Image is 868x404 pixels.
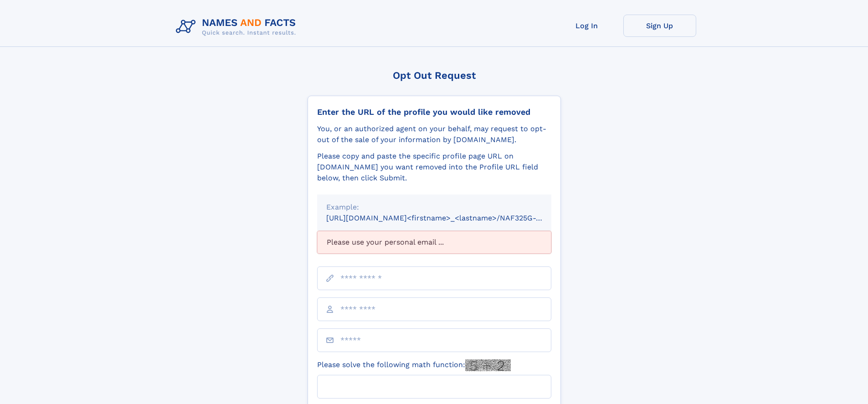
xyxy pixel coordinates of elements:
a: Sign Up [623,15,696,37]
div: Opt Out Request [308,70,561,81]
img: Logo Names and Facts [172,15,303,39]
div: Please use your personal email ... [317,231,551,254]
a: Log In [550,15,623,37]
div: Enter the URL of the profile you would like removed [317,107,551,117]
div: Please copy and paste the specific profile page URL on [DOMAIN_NAME] you want removed into the Pr... [317,151,551,184]
small: [URL][DOMAIN_NAME]<firstname>_<lastname>/NAF325G-xxxxxxxx [326,214,569,222]
div: You, or an authorized agent on your behalf, may request to opt-out of the sale of your informatio... [317,123,551,145]
label: Please solve the following math function: [317,359,511,371]
div: Example: [326,202,542,213]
